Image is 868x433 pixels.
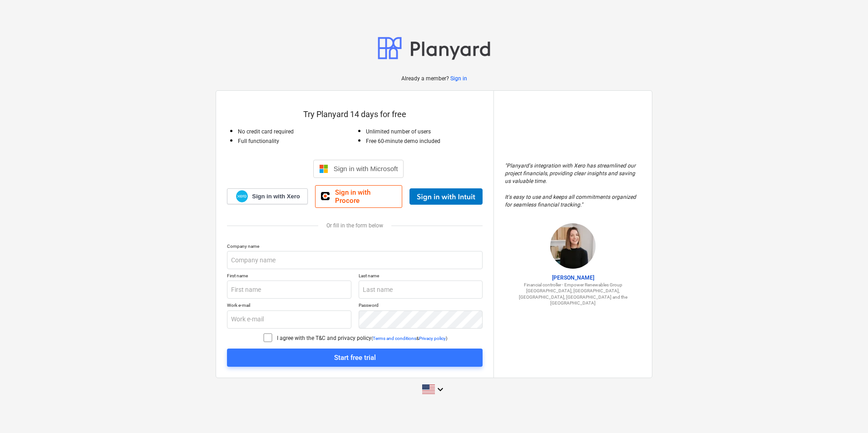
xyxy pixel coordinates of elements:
[359,273,483,280] p: Last name
[359,302,483,310] p: Password
[366,128,483,136] p: Unlimited number of users
[227,349,483,367] button: Start free trial
[252,192,300,201] span: Sign in with Xero
[238,128,355,136] p: No credit card required
[227,222,483,229] div: Or fill in the form below
[227,188,308,204] a: Sign in with Xero
[450,75,467,83] a: Sign in
[319,164,328,173] img: Microsoft logo
[371,335,447,341] p: ( & )
[227,109,483,120] p: Try Planyard 14 days for free
[359,280,483,299] input: Last name
[227,310,351,329] input: Work e-mail
[227,280,351,299] input: First name
[227,302,351,310] p: Work e-mail
[401,75,450,83] p: Already a member?
[550,223,596,269] img: Sharon Brown
[435,384,446,395] i: keyboard_arrow_down
[334,165,398,172] span: Sign in with Microsoft
[238,138,355,145] p: Full functionality
[505,274,641,282] p: [PERSON_NAME]
[227,251,483,269] input: Company name
[227,243,483,251] p: Company name
[505,288,641,306] p: [GEOGRAPHIC_DATA], [GEOGRAPHIC_DATA], [GEOGRAPHIC_DATA], [GEOGRAPHIC_DATA] and the [GEOGRAPHIC_DATA]
[505,162,641,209] p: " Planyard's integration with Xero has streamlined our project financials, providing clear insigh...
[277,335,371,342] p: I agree with the T&C and privacy policy
[419,336,446,341] a: Privacy policy
[366,138,483,145] p: Free 60-minute demo included
[373,336,416,341] a: Terms and conditions
[236,190,248,202] img: Xero logo
[335,188,396,205] span: Sign in with Procore
[227,273,351,280] p: First name
[334,352,376,364] div: Start free trial
[315,185,402,208] a: Sign in with Procore
[505,282,641,288] p: Financial controller - Empower Renewables Group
